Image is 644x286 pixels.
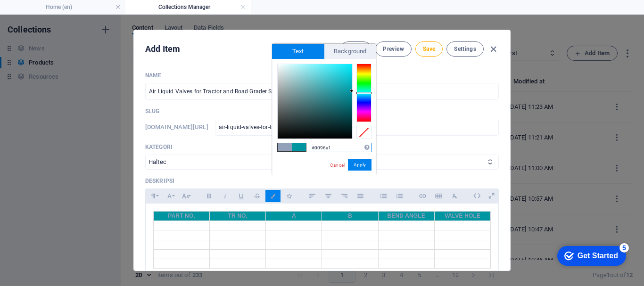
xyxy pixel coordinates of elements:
button: Align Right [337,190,352,202]
button: Preview [375,41,411,57]
th: A [266,212,322,221]
th: TR NO. [210,212,266,221]
div: Clear Color Selection [356,126,372,139]
span: #0096a1 [292,143,306,151]
button: Apply [348,159,372,171]
button: Strikethrough [249,190,264,202]
a: Cancel [329,162,346,169]
div: 5 [70,2,79,11]
th: B [322,212,378,221]
span: Save [423,45,435,53]
p: Kategori [145,143,499,151]
button: Colors [265,190,281,202]
button: Align Center [321,190,336,202]
button: Unordered List [376,190,391,202]
p: Slug [145,107,499,115]
button: Settings [446,41,484,57]
div: Get Started 5 items remaining, 0% complete [8,5,76,25]
button: Clear Formatting [447,190,462,202]
button: Align Left [305,190,320,202]
button: Paragraph Format [146,190,161,202]
span: #93a0b9 [278,143,292,151]
th: PART NO. [154,212,210,221]
button: Font Size [178,190,193,202]
p: Name [145,72,499,79]
th: BEND ANGLE [378,212,434,221]
th: VALVE HOLE [434,212,490,221]
i: Open as overlay [484,188,499,203]
h6: [DOMAIN_NAME][URL] [145,122,208,133]
p: Deskripsi [145,177,499,185]
button: Fields [340,41,372,57]
button: Align Justify [353,190,368,202]
button: Italic (Ctrl+I) [217,190,232,202]
button: Insert Link [415,190,430,202]
button: Underline (Ctrl+U) [233,190,248,202]
button: Save [415,41,443,57]
span: Background [324,44,377,59]
span: Text [272,44,324,59]
h4: Collections Manager [125,2,251,12]
h2: Add Item [145,43,180,55]
i: Edit HTML [470,188,484,203]
button: Insert Table [431,190,446,202]
button: Ordered List [392,190,407,202]
span: Preview [383,45,404,53]
button: Bold (Ctrl+B) [201,190,216,202]
div: Get Started [28,10,68,19]
button: Icons [281,190,297,202]
button: Font Family [162,190,177,202]
span: Settings [454,45,476,53]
